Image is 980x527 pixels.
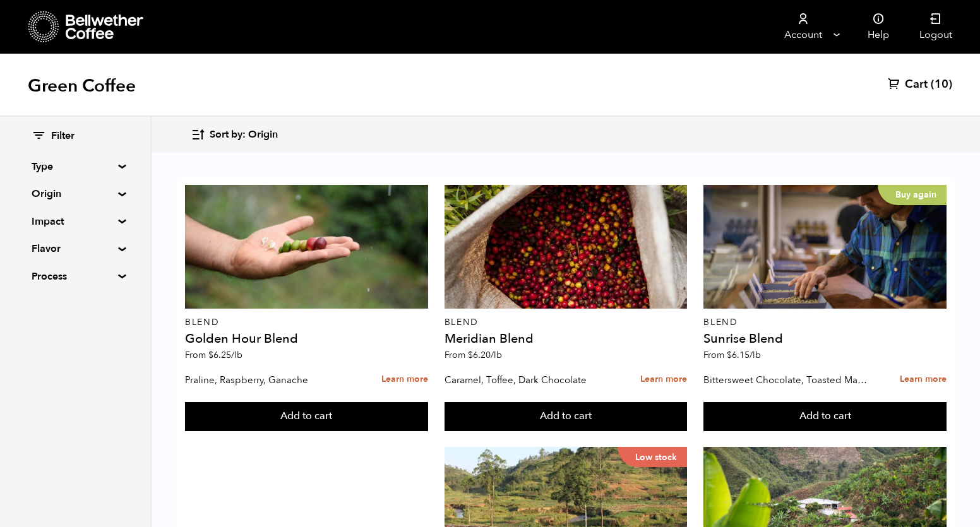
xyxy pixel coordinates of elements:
p: Buy again [878,185,947,205]
span: $ [727,349,732,361]
span: $ [208,349,213,361]
span: Filter [51,129,75,143]
span: (10) [931,77,952,92]
h1: Green Coffee [28,74,136,97]
span: From [703,349,761,361]
span: Sort by: Origin [210,128,278,142]
summary: Process [32,269,119,284]
h4: Golden Hour Blend [185,333,428,345]
summary: Impact [32,214,119,229]
bdi: 6.15 [727,349,761,361]
bdi: 6.25 [208,349,242,361]
a: Cart (10) [888,77,952,92]
a: Learn more [640,366,687,393]
a: Learn more [900,366,947,393]
button: Add to cart [703,402,947,431]
span: From [445,349,502,361]
p: Blend [185,318,428,327]
button: Sort by: Origin [191,120,278,150]
summary: Origin [32,186,119,201]
button: Add to cart [445,402,688,431]
a: Learn more [381,366,428,393]
h4: Meridian Blend [445,333,688,345]
button: Add to cart [185,402,428,431]
span: /lb [231,349,242,361]
p: Low stock [618,447,687,467]
p: Blend [703,318,947,327]
p: Caramel, Toffee, Dark Chocolate [445,370,610,389]
p: Blend [445,318,688,327]
summary: Flavor [32,241,119,256]
span: /lb [750,349,761,361]
a: Buy again [703,185,947,309]
summary: Type [32,159,119,174]
bdi: 6.20 [468,349,502,361]
span: /lb [491,349,502,361]
span: From [185,349,242,361]
p: Praline, Raspberry, Ganache [185,370,350,389]
span: $ [468,349,473,361]
span: Cart [905,77,928,92]
h4: Sunrise Blend [703,333,947,345]
p: Bittersweet Chocolate, Toasted Marshmallow, Candied Orange, Praline [703,370,869,389]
